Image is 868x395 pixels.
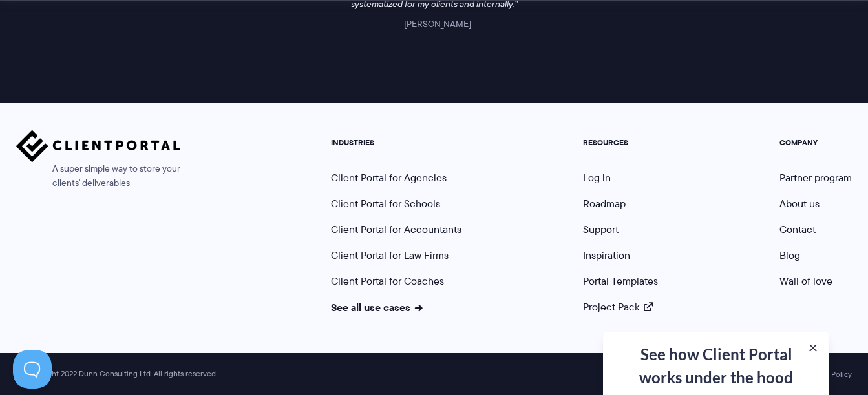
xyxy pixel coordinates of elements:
[779,274,832,289] a: Wall of love
[779,248,800,263] a: Blog
[779,170,852,185] a: Partner program
[331,299,423,315] a: See all use cases
[331,138,461,147] h5: INDUSTRIES
[331,222,461,237] a: Client Portal for Accountants
[583,196,626,211] a: Roadmap
[583,138,658,147] h5: RESOURCES
[13,350,52,389] iframe: Toggle Customer Support
[583,222,619,237] a: Support
[10,369,224,379] span: © Copyright 2022 Dunn Consulting Ltd. All rights reserved.
[779,196,820,211] a: About us
[779,222,816,237] a: Contact
[331,196,440,211] a: Client Portal for Schools
[331,274,444,289] a: Client Portal for Coaches
[583,248,630,263] a: Inspiration
[583,170,611,185] a: Log in
[583,299,653,314] a: Project Pack
[583,274,658,289] a: Portal Templates
[16,162,180,190] span: A super simple way to store your clients' deliverables
[331,248,449,263] a: Client Portal for Law Firms
[779,138,852,147] h5: COMPANY
[331,170,447,185] a: Client Portal for Agencies
[397,17,471,30] cite: [PERSON_NAME]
